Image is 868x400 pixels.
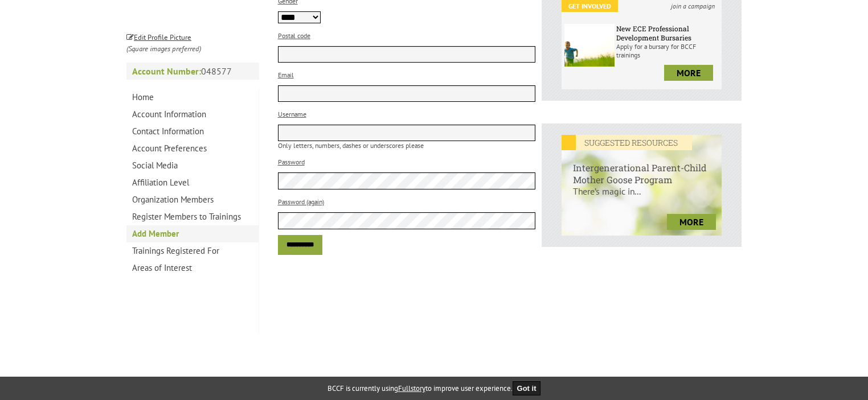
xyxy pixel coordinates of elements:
[562,135,692,150] em: SUGGESTED RESOURCES
[126,89,259,106] a: Home
[126,242,259,259] a: Trainings Registered For
[398,383,425,393] a: Fullstory
[126,63,259,80] p: 048577
[278,141,536,150] p: Only letters, numbers, dashes or underscores please
[278,71,294,79] label: Email
[126,259,259,277] a: Areas of Interest
[616,24,719,42] h6: New ECE Professional Development Bursaries
[126,225,259,242] a: Add Member
[126,140,259,157] a: Account Preferences
[664,65,713,81] a: more
[126,106,259,123] a: Account Information
[126,123,259,140] a: Contact Information
[126,32,191,42] small: Edit Profile Picture
[126,31,191,42] a: Edit Profile Picture
[126,191,259,208] a: Organization Members
[562,185,722,208] p: There’s magic in...
[278,31,310,40] label: Postal code
[132,65,201,77] strong: Account Number:
[562,150,722,185] h6: Intergenerational Parent-Child Mother Goose Program
[126,208,259,225] a: Register Members to Trainings
[278,158,305,166] label: Password
[278,110,306,118] label: Username
[513,381,541,395] button: Got it
[616,42,719,59] p: Apply for a bursary for BCCF trainings
[126,157,259,174] a: Social Media
[126,174,259,191] a: Affiliation Level
[667,214,716,230] a: more
[278,197,324,206] label: Password (again)
[126,44,201,53] i: (Square images preferred)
